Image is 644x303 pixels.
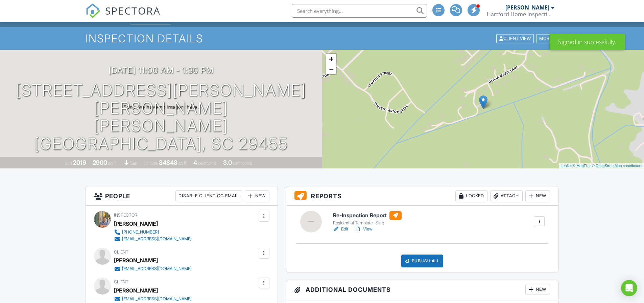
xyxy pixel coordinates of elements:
[496,34,534,43] div: Client View
[525,284,550,295] div: New
[114,236,192,242] a: [EMAIL_ADDRESS][DOMAIN_NAME]
[487,11,554,18] div: Hartford Home Inspections
[286,186,558,206] h3: Reports
[193,159,197,166] div: 4
[114,213,137,218] span: Inspector
[525,190,550,201] div: New
[621,280,637,296] div: Open Intercom Messenger
[86,186,278,206] h3: People
[496,36,535,41] a: Client View
[122,296,192,302] div: [EMAIL_ADDRESS][DOMAIN_NAME]
[333,211,402,220] h6: Re-Inspection Report
[550,34,625,50] div: Signed in successfully.
[73,159,86,166] div: 2019
[490,190,523,201] div: Attach
[333,220,402,226] div: Residential Template- Slab
[198,161,217,166] span: bedrooms
[114,265,192,272] a: [EMAIL_ADDRESS][DOMAIN_NAME]
[175,190,242,201] div: Disable Client CC Email
[233,161,252,166] span: bathrooms
[114,249,128,255] span: Client
[11,81,311,153] h1: [STREET_ADDRESS][PERSON_NAME][PERSON_NAME] [PERSON_NAME][GEOGRAPHIC_DATA], SC 29455
[109,66,214,75] h3: [DATE] 11:00 am - 1:30 pm
[223,159,232,166] div: 3.0
[122,229,159,235] div: [PHONE_NUMBER]
[130,161,137,166] span: slab
[245,190,269,201] div: New
[159,159,177,166] div: 34848
[114,219,158,229] div: [PERSON_NAME]
[178,161,187,166] span: sq.ft.
[401,255,444,267] div: Publish All
[86,33,559,44] h1: Inspection Details
[86,9,161,23] a: SPECTORA
[144,161,158,166] span: Lot Size
[292,4,427,18] input: Search everything...
[114,285,158,296] div: [PERSON_NAME]
[560,164,572,168] a: Leaflet
[592,164,642,168] a: © OpenStreetMap contributors
[108,161,118,166] span: sq. ft.
[105,3,161,18] span: SPECTORA
[114,296,192,302] a: [EMAIL_ADDRESS][DOMAIN_NAME]
[286,280,558,299] h3: Additional Documents
[455,190,487,201] div: Locked
[326,64,336,74] a: Zoom out
[536,34,558,43] div: More
[122,266,192,271] div: [EMAIL_ADDRESS][DOMAIN_NAME]
[122,236,192,242] div: [EMAIL_ADDRESS][DOMAIN_NAME]
[333,226,348,233] a: Edit
[114,255,158,265] div: [PERSON_NAME]
[326,54,336,64] a: Zoom in
[505,4,549,11] div: [PERSON_NAME]
[93,159,107,166] div: 2900
[114,279,128,284] span: Client
[65,161,72,166] span: Built
[114,229,192,236] a: [PHONE_NUMBER]
[355,226,373,233] a: View
[573,164,591,168] a: © MapTiler
[86,3,100,18] img: The Best Home Inspection Software - Spectora
[333,211,402,226] a: Re-Inspection Report Residential Template- Slab
[559,163,644,169] div: |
